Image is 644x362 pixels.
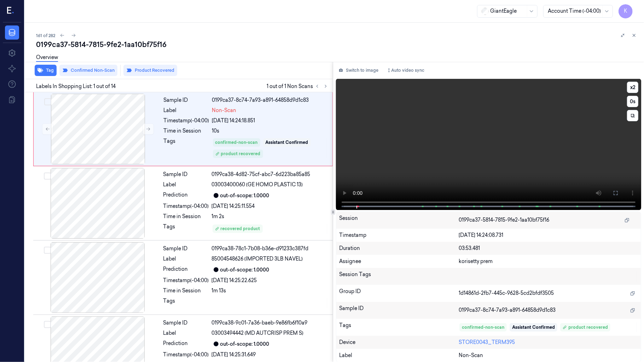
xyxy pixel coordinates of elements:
button: Switch to image [336,65,381,76]
div: Assignee [339,258,459,265]
span: Non-Scan [212,107,237,114]
span: 1d14861d-2fb7-445c-9628-5cd2bfdf3505 [459,290,554,297]
div: Assistant Confirmed [512,324,555,331]
div: Timestamp (-04:00) [163,351,209,358]
div: 10s [212,127,328,135]
div: [DATE] 14:24:18.851 [212,117,328,124]
span: 03003400060 (GE HOMO PLASTIC 13) [212,181,303,188]
span: 03003494442 (MD AUTCRISP PREM S) [212,329,304,337]
span: 85004548626 (IMPORTED 3LB NAVEL) [212,255,303,263]
div: Tags [164,138,209,159]
div: 1m 2s [212,213,329,220]
span: 1 out of 1 Non Scans [267,82,330,90]
button: x2 [627,82,638,93]
button: Select row [44,321,51,328]
div: Assistant Confirmed [266,139,308,146]
span: 161 of 282 [36,33,55,39]
div: product recovered [563,324,608,331]
div: 0199ca37-5814-7815-9fe2-1aa10bf75f16 [36,40,638,49]
div: 1m 13s [212,287,329,294]
span: Labels In Shopping List: 1 out of 14 [36,83,116,90]
div: korisetty prem [459,258,638,265]
div: Group ID [339,288,459,299]
span: 0199ca37-5814-7815-9fe2-1aa10bf75f16 [459,216,549,224]
div: out-of-scope: 1.0000 [220,266,269,274]
div: Sample ID [164,97,209,104]
div: Prediction [163,265,209,274]
div: Session [339,215,459,226]
div: Tags [163,223,209,234]
div: Sample ID [163,171,209,178]
div: Duration [339,245,459,252]
div: Tags [163,297,209,309]
div: Sample ID [339,305,459,316]
div: [DATE] 14:24:08.731 [459,232,638,239]
div: Sample ID [163,319,209,327]
div: Time in Session [163,287,209,294]
div: Timestamp (-04:00) [164,117,209,124]
div: Tags [339,322,459,333]
div: [DATE] 14:25:22.625 [212,277,329,284]
button: 0s [627,96,638,107]
div: Timestamp [339,232,459,239]
div: Device [339,339,459,346]
div: Timestamp (-04:00) [163,203,209,210]
div: confirmed-non-scan [215,139,258,146]
div: Label [163,181,209,188]
div: Time in Session [164,127,209,135]
span: 0199ca37-8c74-7a93-a891-64858d9d1c83 [459,306,556,314]
div: 0199ca37-8c74-7a93-a891-64858d9d1c83 [212,97,328,104]
div: product recovered [215,151,261,157]
button: Tag [35,65,57,76]
button: Select row [44,98,51,105]
a: Overview [36,54,58,62]
div: Time in Session [163,213,209,220]
button: Product Recovered [123,65,177,76]
div: recovered product [215,226,260,232]
div: 0199ca38-4d82-75cf-abc7-6d223ba85a85 [212,171,329,178]
div: out-of-scope: 1.0000 [220,192,269,199]
button: Select row [44,173,51,180]
div: [DATE] 14:25:31.649 [212,351,329,358]
div: Session Tags [339,271,459,282]
div: Timestamp (-04:00) [163,277,209,284]
div: Label [339,352,459,359]
div: confirmed-non-scan [462,324,504,331]
div: Label [163,255,209,263]
div: 0199ca38-9c01-7a36-baeb-9e86fb6f10a9 [212,319,329,327]
div: Prediction [163,340,209,348]
div: Prediction [163,191,209,200]
button: Confirmed Non-Scan [59,65,117,76]
button: Auto video sync [384,65,427,76]
div: Sample ID [163,245,209,252]
div: 03:53.481 [459,245,638,252]
div: Label [163,329,209,337]
div: Label [164,107,209,114]
div: [DATE] 14:25:11.554 [212,203,329,210]
div: STORE0043_TERM395 [459,339,638,346]
button: K [619,4,633,18]
button: Select row [44,247,51,254]
span: Non-Scan [459,352,483,359]
div: out-of-scope: 1.0000 [220,340,269,348]
div: 0199ca38-78c1-7b08-b36e-d91233c387fd [212,245,329,252]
